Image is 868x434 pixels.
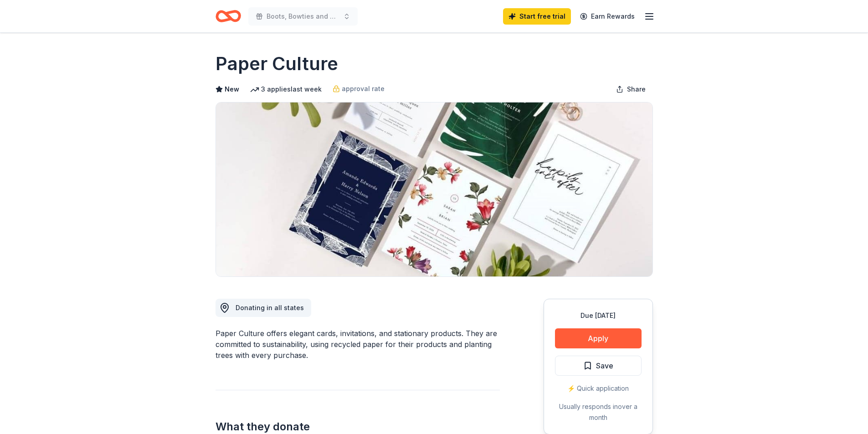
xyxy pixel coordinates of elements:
div: Paper Culture offers elegant cards, invitations, and stationary products. They are committed to s... [216,328,500,361]
div: Due [DATE] [555,310,642,321]
span: Donating in all states [236,304,304,311]
span: approval rate [342,83,385,94]
a: Earn Rewards [575,8,640,25]
img: Image for Paper Culture [216,102,652,276]
button: Save [555,356,642,376]
div: ⚡️ Quick application [555,383,642,394]
span: Share [627,84,646,95]
button: Apply [555,328,642,348]
button: Boots, Bowties and Bling Gala [248,7,358,26]
span: Save [596,360,613,372]
span: Boots, Bowties and Bling Gala [267,11,339,22]
div: Usually responds in over a month [555,401,642,423]
h2: What they donate [216,419,500,434]
a: approval rate [333,83,385,94]
div: 3 applies last week [250,84,322,95]
span: New [225,84,239,95]
a: Home [216,5,241,27]
button: Share [609,80,653,98]
h1: Paper Culture [216,51,338,77]
a: Start free trial [503,8,571,25]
